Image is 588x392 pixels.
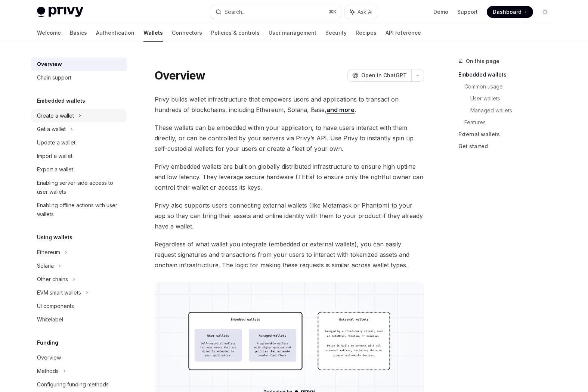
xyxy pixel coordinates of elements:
a: Recipes [356,24,377,42]
a: Policies & controls [211,24,260,42]
div: Solana [37,261,54,270]
div: Get a wallet [37,125,66,134]
a: Export a wallet [31,163,127,176]
a: Whitelabel [31,313,127,326]
a: Connectors [172,24,202,42]
button: Search...⌘K [210,5,341,19]
span: On this page [466,57,499,66]
div: Enabling server-side access to user wallets [37,178,122,196]
div: Create a wallet [37,111,74,120]
img: light logo [37,7,83,17]
button: Ask AI [345,5,378,19]
a: API reference [386,24,421,42]
a: Demo [433,8,448,16]
div: Enabling offline actions with user wallets [37,201,122,219]
a: Update a wallet [31,136,127,149]
a: Basics [70,24,87,42]
button: Open in ChatGPT [347,69,411,82]
span: Regardless of what wallet you integrate (embedded or external wallets), you can easily request si... [155,239,424,270]
a: Features [464,116,557,128]
div: Methods [37,367,59,376]
div: Export a wallet [37,165,73,174]
a: Dashboard [487,6,533,18]
div: Ethereum [37,248,60,257]
h1: Overview [155,69,205,82]
a: Wallets [143,24,163,42]
a: Overview [31,57,127,71]
div: Configuring funding methods [37,380,109,389]
div: Other chains [37,275,68,284]
h5: Funding [37,338,58,347]
a: and more [327,106,355,114]
div: Whitelabel [37,315,63,324]
div: Chain support [37,73,71,82]
span: Privy embedded wallets are built on globally distributed infrastructure to ensure high uptime and... [155,161,424,193]
a: Support [457,8,478,16]
a: Chain support [31,71,127,84]
div: UI components [37,302,74,311]
button: Toggle dark mode [539,6,551,18]
div: EVM smart wallets [37,288,81,297]
a: Get started [458,140,557,152]
span: Privy also supports users connecting external wallets (like Metamask or Phantom) to your app so t... [155,200,424,231]
div: Overview [37,60,62,69]
a: Authentication [96,24,134,42]
a: Security [325,24,347,42]
a: Overview [31,351,127,364]
div: Import a wallet [37,152,72,161]
a: Enabling offline actions with user wallets [31,199,127,221]
a: Embedded wallets [458,69,557,81]
div: Update a wallet [37,138,75,147]
span: ⌘ K [329,9,337,15]
div: Overview [37,353,61,362]
span: These wallets can be embedded within your application, to have users interact with them directly,... [155,122,424,154]
a: UI components [31,299,127,313]
a: User wallets [470,93,557,105]
span: Privy builds wallet infrastructure that empowers users and applications to transact on hundreds o... [155,94,424,115]
a: Import a wallet [31,149,127,163]
span: Dashboard [493,8,522,16]
span: Ask AI [358,8,372,16]
h5: Using wallets [37,233,72,242]
a: Enabling server-side access to user wallets [31,176,127,199]
span: Open in ChatGPT [361,72,407,79]
div: Search... [225,7,245,16]
a: Common usage [464,81,557,93]
h5: Embedded wallets [37,96,85,105]
a: External wallets [458,128,557,140]
a: Welcome [37,24,61,42]
a: Managed wallets [470,105,557,116]
a: User management [269,24,316,42]
a: Configuring funding methods [31,378,127,391]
